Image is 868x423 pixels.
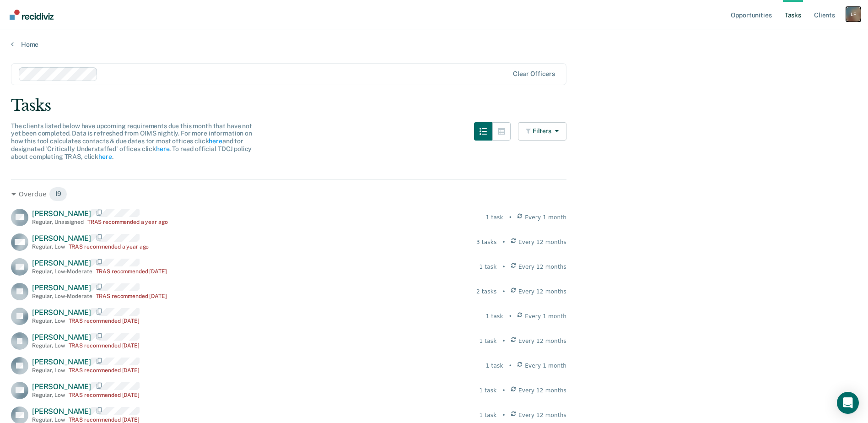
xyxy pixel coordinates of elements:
span: The clients listed below have upcoming requirements due this month that have not yet been complet... [11,122,252,160]
div: Open Intercom Messenger [837,392,859,414]
span: Every 12 months [518,263,566,271]
span: [PERSON_NAME] [32,382,91,391]
div: L F [846,7,861,22]
span: Every 1 month [525,213,566,222]
div: 1 task [479,337,496,345]
div: 3 tasks [476,238,496,246]
div: TRAS recommended [DATE] [69,392,140,398]
div: TRAS recommended [DATE] [96,268,167,275]
a: here [209,137,222,145]
button: Filters [518,122,566,141]
div: 1 task [479,263,496,271]
div: • [502,386,505,395]
div: • [509,213,512,222]
a: Home [11,40,857,49]
div: Tasks [11,96,857,115]
span: Every 12 months [518,337,566,345]
span: Every 12 months [518,287,566,296]
div: 1 task [479,386,496,395]
div: Clear officers [513,70,555,78]
div: TRAS recommended a year ago [69,244,149,250]
div: Regular , Low [32,392,65,398]
div: TRAS recommended [DATE] [96,293,167,299]
div: Regular , Low [32,244,65,250]
div: TRAS recommended [DATE] [69,318,140,324]
span: [PERSON_NAME] [32,333,91,342]
span: Every 1 month [525,312,566,320]
div: TRAS recommended [DATE] [69,342,140,349]
div: • [502,337,505,345]
div: 1 task [486,312,503,320]
div: Regular , Low [32,367,65,374]
div: TRAS recommended a year ago [87,219,168,225]
span: [PERSON_NAME] [32,283,91,292]
div: Regular , Low [32,318,65,324]
div: 2 tasks [476,287,496,296]
span: [PERSON_NAME] [32,407,91,416]
div: Regular , Low [32,342,65,349]
div: 1 task [486,362,503,370]
span: [PERSON_NAME] [32,308,91,317]
span: Every 12 months [518,238,566,246]
div: • [509,362,512,370]
img: Recidiviz [10,10,54,20]
div: Regular , Low-Moderate [32,268,92,275]
div: 1 task [486,213,503,222]
div: • [502,263,505,271]
div: 1 task [479,411,496,419]
span: Every 12 months [518,386,566,395]
span: Every 12 months [518,411,566,419]
span: [PERSON_NAME] [32,234,91,243]
span: [PERSON_NAME] [32,259,91,267]
div: Regular , Unassigned [32,219,84,225]
span: Every 1 month [525,362,566,370]
div: Regular , Low [32,417,65,423]
span: 19 [49,187,68,201]
div: Overdue 19 [11,187,566,201]
span: [PERSON_NAME] [32,209,91,218]
div: • [509,312,512,320]
span: [PERSON_NAME] [32,358,91,366]
div: • [502,238,505,246]
div: Regular , Low-Moderate [32,293,92,299]
div: TRAS recommended [DATE] [69,367,140,374]
a: here [98,153,112,160]
div: • [502,411,505,419]
a: here [156,145,169,152]
div: TRAS recommended [DATE] [69,417,140,423]
div: • [502,287,505,296]
button: Profile dropdown button [846,7,861,22]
